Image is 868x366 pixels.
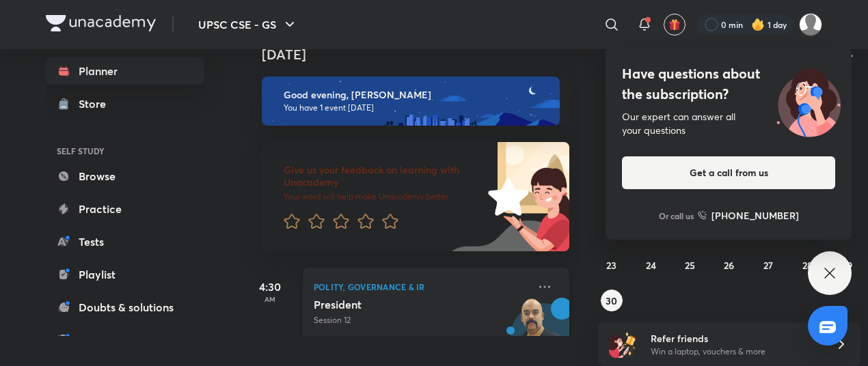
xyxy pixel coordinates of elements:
abbr: August 24, 2025 [646,259,656,272]
img: streak [751,18,765,31]
button: August 24, 2025 [640,254,662,276]
p: Session 12 [314,314,528,326]
img: Harini [799,13,822,36]
p: Or call us [659,210,694,222]
a: Playlist [46,261,204,288]
button: August 16, 2025 [601,219,623,240]
button: avatar [664,14,686,36]
button: Get a call from us [622,156,835,189]
p: You have 1 event [DATE] [284,102,547,113]
div: Our expert can answer all your questions [622,110,835,137]
img: ttu_illustration_new.svg [765,64,852,137]
abbr: August 26, 2025 [724,259,734,272]
a: Notes [46,326,204,354]
button: August 28, 2025 [797,254,819,276]
h6: Give us your feedback on learning with Unacademy [284,164,483,188]
button: August 27, 2025 [757,254,779,276]
a: [PHONE_NUMBER] [698,208,799,223]
img: referral [609,330,636,358]
button: August 23, 2025 [601,254,623,276]
a: Practice [46,195,204,223]
img: evening [262,76,560,126]
p: Your word will help make Unacademy better [284,191,483,202]
abbr: August 28, 2025 [802,259,813,272]
h4: [DATE] [262,46,583,63]
h6: Refer friends [651,331,819,346]
h6: Good evening, [PERSON_NAME] [284,89,547,101]
button: August 2, 2025 [601,147,623,169]
h5: President [314,298,484,311]
button: August 26, 2025 [718,254,740,276]
h6: [PHONE_NUMBER] [711,208,799,223]
button: August 9, 2025 [601,183,623,205]
button: August 30, 2025 [601,290,623,311]
button: August 29, 2025 [836,254,858,276]
abbr: August 23, 2025 [606,259,616,272]
h6: SELF STUDY [46,139,204,163]
button: August 25, 2025 [679,254,701,276]
a: Store [46,90,204,117]
a: Browse [46,163,204,190]
a: Doubts & solutions [46,294,204,321]
a: Tests [46,228,204,255]
abbr: August 27, 2025 [763,259,773,272]
p: Polity, Governance & IR [314,279,528,295]
img: Company Logo [46,15,156,31]
abbr: August 30, 2025 [606,294,617,307]
img: feedback_image [442,142,569,251]
h5: 4:30 [243,279,297,295]
p: Win a laptop, vouchers & more [651,346,819,358]
abbr: August 29, 2025 [842,259,852,272]
div: Store [79,96,114,112]
p: AM [243,295,297,303]
button: UPSC CSE - GS [190,11,306,38]
h4: Have questions about the subscription? [622,64,835,104]
a: Planner [46,57,204,85]
a: Company Logo [46,15,156,35]
abbr: August 25, 2025 [685,259,695,272]
img: avatar [668,18,681,31]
